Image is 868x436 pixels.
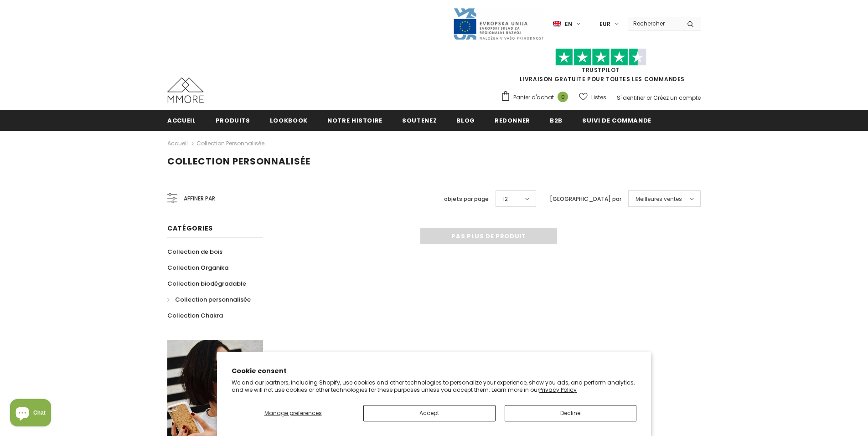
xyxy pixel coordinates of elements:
[264,409,322,417] span: Manage preferences
[495,110,530,130] a: Redonner
[196,139,264,147] a: Collection personnalisée
[453,20,544,27] a: Javni Razpis
[635,195,682,204] span: Meilleures ventes
[402,110,437,130] a: soutenez
[270,110,308,130] a: Lookbook
[553,20,561,28] img: i-lang-1.png
[456,110,475,130] a: Blog
[327,110,382,130] a: Notre histoire
[7,399,54,429] inbox-online-store-chat: Shopify online store chat
[175,295,251,304] span: Collection personnalisée
[456,116,475,125] span: Blog
[167,77,204,103] img: Cas MMORE
[565,20,572,29] span: en
[653,94,701,102] a: Créez un compte
[505,405,637,421] button: Decline
[184,194,215,204] span: Affiner par
[167,116,196,125] span: Accueil
[495,116,530,125] span: Redonner
[216,116,250,125] span: Produits
[167,292,251,308] a: Collection personnalisée
[599,20,610,29] span: EUR
[402,116,437,125] span: soutenez
[327,116,382,125] span: Notre histoire
[167,138,188,149] a: Accueil
[582,116,651,125] span: Suivi de commande
[453,7,544,41] img: Javni Razpis
[555,48,646,66] img: Faites confiance aux étoiles pilotes
[363,405,496,421] button: Accept
[646,94,652,102] span: or
[167,247,222,256] span: Collection de bois
[167,260,228,276] a: Collection Organika
[513,93,554,102] span: Panier d'achat
[167,155,310,168] span: Collection personnalisée
[167,263,228,272] span: Collection Organika
[591,93,606,102] span: Listes
[550,195,621,204] label: [GEOGRAPHIC_DATA] par
[558,92,568,102] span: 0
[167,110,196,130] a: Accueil
[579,89,606,105] a: Listes
[503,195,508,204] span: 12
[501,91,573,104] a: Panier d'achat 0
[617,94,645,102] a: S'identifier
[501,52,701,83] span: LIVRAISON GRATUITE POUR TOUTES LES COMMANDES
[232,405,354,421] button: Manage preferences
[167,308,223,323] a: Collection Chakra
[628,17,680,30] input: Search Site
[167,279,246,288] span: Collection biodégradable
[582,66,620,74] a: TrustPilot
[167,224,213,233] span: Catégories
[167,311,223,320] span: Collection Chakra
[550,116,563,125] span: B2B
[550,110,563,130] a: B2B
[167,276,246,292] a: Collection biodégradable
[232,379,636,393] p: We and our partners, including Shopify, use cookies and other technologies to personalize your ex...
[270,116,308,125] span: Lookbook
[216,110,250,130] a: Produits
[232,366,636,376] h2: Cookie consent
[539,386,577,394] a: Privacy Policy
[444,195,489,204] label: objets par page
[167,244,222,260] a: Collection de bois
[582,110,651,130] a: Suivi de commande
